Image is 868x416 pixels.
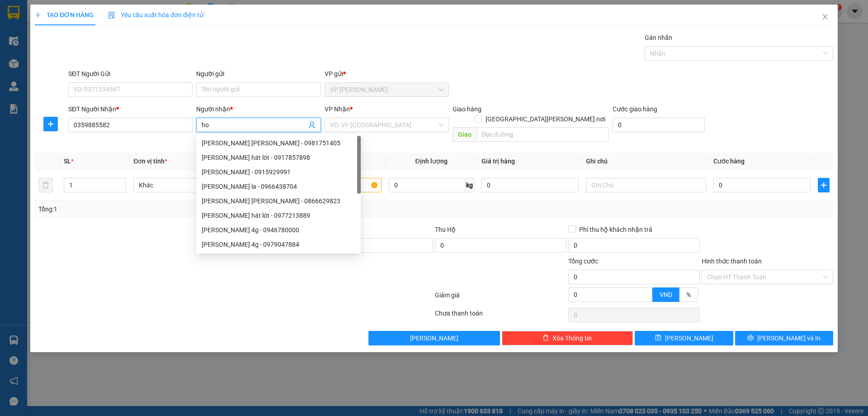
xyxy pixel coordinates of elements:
[435,226,456,233] span: Thu Hộ
[108,12,115,19] img: icon
[11,66,158,81] b: GỬI : VP [PERSON_NAME]
[568,258,598,265] span: Tổng cước
[202,138,355,148] div: [PERSON_NAME] [PERSON_NAME] - 0981751405
[410,333,458,343] span: [PERSON_NAME]
[686,291,691,298] span: %
[196,194,361,208] div: hoan chiềng Sinh - 0866629823
[757,333,821,343] span: [PERSON_NAME] và In
[308,121,316,129] span: user-add
[196,150,361,165] div: hoàn hát lót - 0917857898
[818,182,829,189] span: plus
[434,290,567,306] div: Giảm giá
[85,22,378,33] li: Số 378 [PERSON_NAME] ( [PERSON_NAME] nhà khách [GEOGRAPHIC_DATA])
[202,239,355,249] div: [PERSON_NAME] 4g - 0979047884
[35,11,94,19] span: TẠO ĐƠN HÀNG
[481,158,515,165] span: Giá trị hàng
[747,335,754,342] span: printer
[812,5,838,30] button: Close
[196,223,361,237] div: hoàn 4g - 0946780000
[133,158,167,165] span: Đơn vị tính
[38,204,335,214] div: Tổng: 1
[502,331,633,345] button: deleteXóa Thông tin
[108,11,203,19] span: Yêu cầu xuất hóa đơn điện tử
[635,331,733,345] button: save[PERSON_NAME]
[330,83,443,96] span: VP Thanh Xuân
[85,33,378,45] li: Hotline: 0965551559
[196,179,361,194] div: hoan hiền mường la - 0966438704
[38,178,53,192] button: delete
[465,178,474,192] span: kg
[68,69,193,79] div: SĐT Người Gửi
[702,258,762,265] label: Hình thức thanh toán
[325,105,350,113] span: VP Nhận
[202,210,355,220] div: [PERSON_NAME] hát lót - 0977213889
[542,335,549,342] span: delete
[665,333,713,343] span: [PERSON_NAME]
[586,178,706,192] input: Ghi Chú
[476,127,609,142] input: Dọc đường
[44,120,57,128] span: plus
[196,69,321,79] div: Người gửi
[613,105,657,113] label: Cước giao hàng
[68,104,193,114] div: SĐT Người Nhận
[713,158,745,165] span: Cước hàng
[202,196,355,206] div: [PERSON_NAME] [PERSON_NAME] - 0866629823
[202,225,355,235] div: [PERSON_NAME] 4g - 0946780000
[481,178,579,192] input: 0
[655,335,661,342] span: save
[325,69,449,79] div: VP gửi
[434,308,567,324] div: Chưa thanh toán
[64,158,71,165] span: SL
[576,225,656,234] span: Phí thu hộ khách nhận trả
[43,117,58,131] button: plus
[196,104,321,114] div: Người nhận
[368,331,500,345] button: [PERSON_NAME]
[196,165,361,179] div: hoan m châu - 0915929991
[35,12,41,18] span: plus
[302,238,433,253] input: Ghi chú đơn hàng
[453,105,481,113] span: Giao hàng
[202,153,355,163] div: [PERSON_NAME] hát lót - 0917857898
[196,208,361,223] div: minh hoan hát lót - 0977213889
[645,34,672,41] label: Gán nhãn
[613,118,705,132] input: Cước giao hàng
[139,178,248,192] span: Khác
[415,158,448,165] span: Định lượng
[818,178,830,192] button: plus
[660,291,672,298] span: VND
[482,114,609,124] span: [GEOGRAPHIC_DATA][PERSON_NAME] nơi
[202,182,355,191] div: [PERSON_NAME] la - 0966438704
[821,13,829,20] span: close
[552,333,592,343] span: Xóa Thông tin
[196,136,361,150] div: hoàn gia lâm - 0981751405
[453,127,476,142] span: Giao
[735,331,833,345] button: printer[PERSON_NAME] và In
[202,167,355,177] div: [PERSON_NAME] - 0915929991
[582,153,710,170] th: Ghi chú
[196,237,361,252] div: tién hoan 4g - 0979047884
